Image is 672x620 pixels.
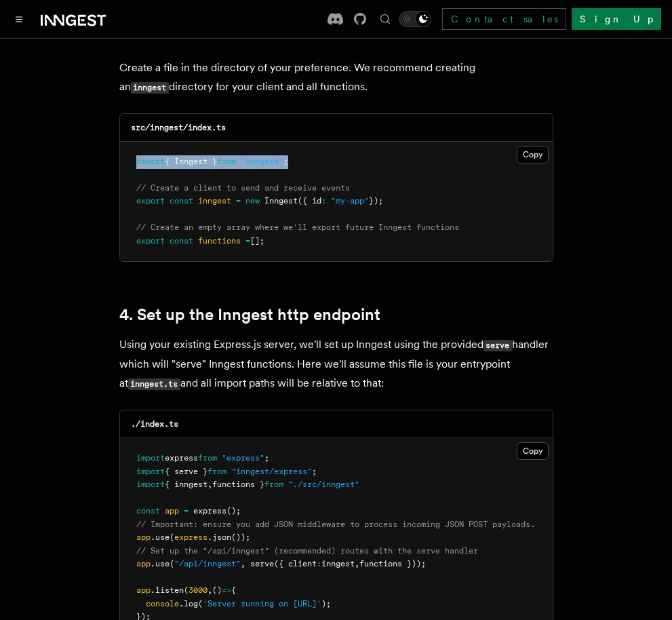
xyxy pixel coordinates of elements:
code: serve [483,340,512,351]
span: app [136,532,151,542]
span: , [207,585,212,595]
span: functions [198,236,241,246]
span: from [207,467,226,476]
span: , [207,480,212,489]
span: // Set up the "/api/inngest" (recommended) routes with the serve handler [136,546,478,556]
span: "my-app" [331,196,369,206]
span: ( [170,532,174,542]
span: { inngest [165,480,207,489]
span: const [170,236,193,246]
span: () [212,585,222,595]
button: Find something... [377,11,393,27]
span: Inngest [264,196,298,206]
span: import [136,157,165,166]
button: Toggle dark mode [399,11,431,27]
span: 'Server running on [URL]' [203,599,321,608]
span: "express" [222,453,264,463]
button: Toggle navigation [11,11,27,27]
span: from [198,453,217,463]
span: = [184,506,189,516]
a: Contact sales [442,8,566,30]
code: src/inngest/index.ts [131,123,226,132]
span: // Important: ensure you add JSON middleware to process incoming JSON POST payloads. [136,520,535,529]
span: ()); [231,532,250,542]
span: => [222,585,231,595]
span: ); [321,599,331,608]
span: .log [179,599,198,608]
span: { [231,585,236,595]
span: ({ id [298,196,321,206]
span: "/api/inngest" [174,559,241,568]
span: , [241,559,245,568]
span: serve [250,559,274,568]
button: Copy [517,442,549,460]
span: = [236,196,241,206]
span: ; [312,467,317,476]
a: 4. Set up the Inngest http endpoint [119,305,380,324]
span: app [165,506,179,516]
span: = [245,236,250,246]
span: .use [151,559,170,568]
span: "./src/inngest" [288,480,359,489]
span: app [136,585,151,595]
span: express [174,532,207,542]
span: ( [198,599,203,608]
span: .listen [151,585,184,595]
span: import [136,453,165,463]
span: express [165,453,198,463]
span: 3000 [189,585,207,595]
span: export [136,236,165,246]
span: from [217,157,236,166]
span: ; [283,157,288,166]
code: inngest.ts [128,379,180,390]
code: ./index.ts [131,419,178,429]
span: []; [250,236,264,246]
span: // Create an empty array where we'll export future Inngest functions [136,222,459,232]
span: : [317,559,321,568]
code: inngest [131,82,169,94]
span: .use [151,532,170,542]
span: }); [369,196,383,206]
span: express [193,506,226,516]
span: inngest [198,196,231,206]
p: Using your existing Express.js server, we'll set up Inngest using the provided handler which will... [119,335,553,393]
span: { serve } [165,467,207,476]
button: Copy [517,146,549,163]
span: export [136,196,165,206]
span: ( [184,585,189,595]
span: const [136,506,160,516]
span: , [355,559,359,568]
span: (); [226,506,241,516]
span: console [146,599,179,608]
span: ({ client [274,559,317,568]
a: Sign Up [572,8,661,30]
span: : [321,196,326,206]
span: const [170,196,193,206]
span: { Inngest } [165,157,217,166]
span: inngest [321,559,355,568]
span: import [136,480,165,489]
span: new [245,196,260,206]
span: app [136,559,151,568]
span: import [136,467,165,476]
span: ( [170,559,174,568]
span: functions })); [359,559,426,568]
span: from [264,480,283,489]
span: // Create a client to send and receive events [136,183,350,193]
span: "inngest/express" [231,467,312,476]
span: functions } [212,480,264,489]
span: ; [264,453,269,463]
span: .json [207,532,231,542]
p: Create a file in the directory of your preference. We recommend creating an directory for your cl... [119,58,553,97]
span: "inngest" [241,157,283,166]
